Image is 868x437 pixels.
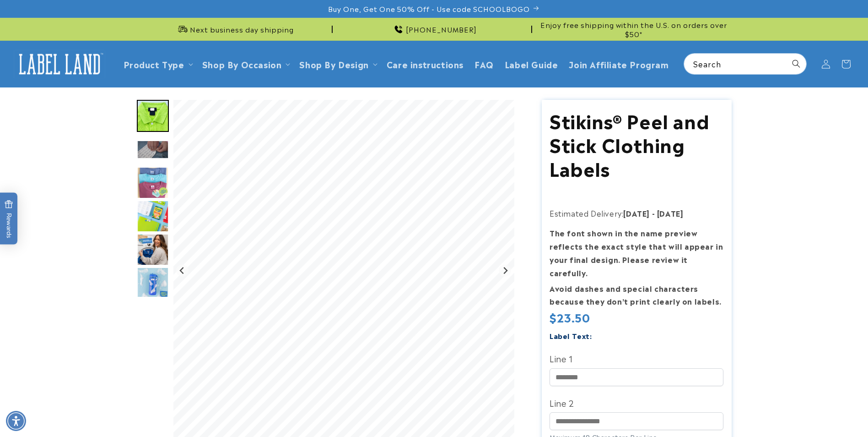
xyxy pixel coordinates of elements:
[563,53,674,75] a: Join Affiliate Program
[550,108,723,180] h1: Stikins® Peel and Stick Clothing Labels
[137,167,169,199] img: Peel and Stick Clothing Labels - Label Land
[336,18,532,40] div: Announcement
[550,310,590,324] span: $23.50
[550,330,592,341] label: Label Text:
[190,25,294,34] span: Next business day shipping
[137,100,169,132] div: Go to slide 2
[137,267,169,299] img: stick and wear labels that wont peel or fade
[550,283,722,307] strong: Avoid dashes and special characters because they don’t print clearly on labels.
[536,18,732,40] div: Announcement
[328,4,530,13] span: Buy One, Get One 50% Off - Use code SCHOOLBOGO
[137,200,169,232] div: Go to slide 5
[137,234,169,266] div: Go to slide 6
[657,208,684,218] strong: [DATE]
[299,58,368,70] a: Shop By Design
[197,53,294,75] summary: Shop By Occasion
[569,59,669,69] span: Join Affiliate Program
[137,167,169,199] div: Go to slide 4
[623,208,650,218] strong: [DATE]
[14,50,105,78] img: Label Land
[137,200,169,232] img: Peel and Stick Clothing Labels - Label Land
[505,59,558,69] span: Label Guide
[137,18,333,40] div: Announcement
[474,59,494,69] span: FAQ
[118,53,197,75] summary: Product Type
[387,59,464,69] span: Care instructions
[550,227,723,278] strong: The font shown in the name preview reflects the exact style that will appear in your final design...
[137,234,169,266] img: stick and wear labels, washable and waterproof
[6,411,26,431] div: Accessibility Menu
[469,53,499,75] a: FAQ
[137,133,169,165] div: Go to slide 3
[499,53,564,75] a: Label Guide
[652,208,655,218] strong: -
[294,53,381,75] summary: Shop By Design
[5,200,13,238] span: Rewards
[137,140,169,159] img: null
[550,207,723,220] p: Estimated Delivery:
[550,395,723,410] label: Line 2
[137,267,169,299] div: Go to slide 7
[406,25,477,34] span: [PHONE_NUMBER]
[786,54,806,74] button: Search
[536,20,732,38] span: Enjoy free shipping within the U.S. on orders over $50*
[550,351,723,366] label: Line 1
[137,100,169,132] img: Peel and Stick Clothing Labels - Label Land
[202,59,282,69] span: Shop By Occasion
[176,264,189,277] button: Previous slide
[381,53,469,75] a: Care instructions
[499,264,511,277] button: Next slide
[11,46,109,82] a: Label Land
[124,58,184,70] a: Product Type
